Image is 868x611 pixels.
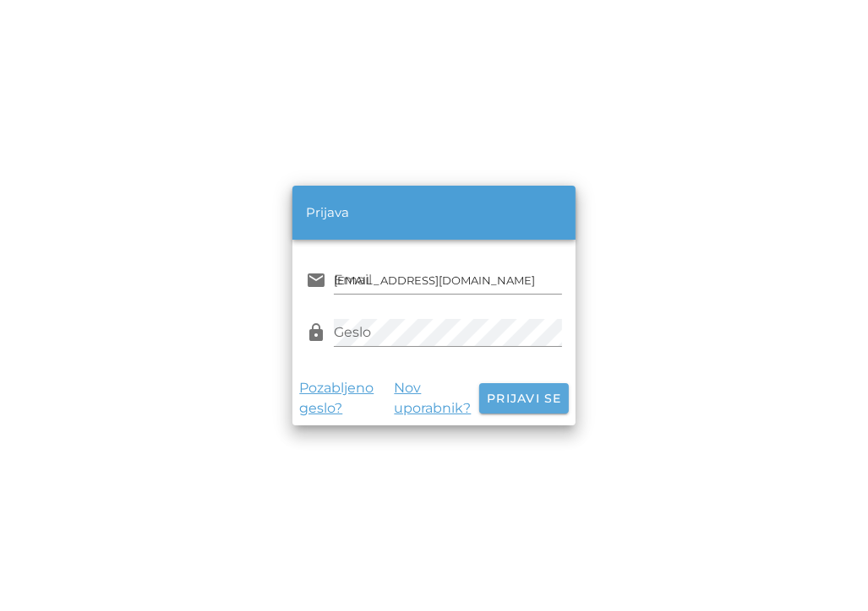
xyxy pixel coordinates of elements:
iframe: Chat Widget [783,530,868,611]
i: email [306,270,326,290]
button: Prijavi se [479,383,569,414]
span: Prijavi se [486,391,562,406]
a: Nov uporabnik? [394,378,478,419]
i: lock [306,322,326,343]
div: Prijava [306,203,349,223]
div: Pripomoček za klepet [783,530,868,611]
a: Pozabljeno geslo? [299,378,394,419]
